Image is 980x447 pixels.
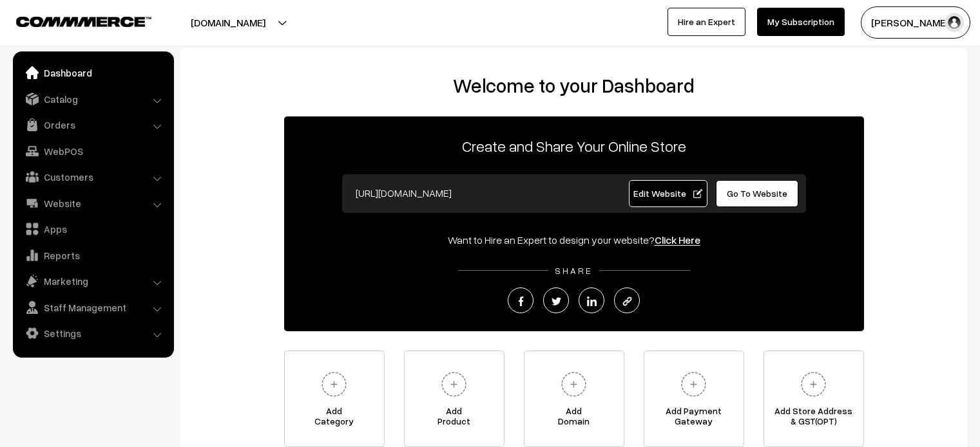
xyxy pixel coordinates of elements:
[16,113,169,136] a: Orders
[16,13,129,28] a: COMMMERCE
[764,351,864,447] a: Add Store Address& GST(OPT)
[436,367,472,402] img: plus.svg
[405,406,504,432] span: Add Product
[16,87,169,111] a: Catalog
[727,188,787,199] span: Go To Website
[548,265,599,276] span: SHARE
[676,367,711,402] img: plus.svg
[796,367,831,402] img: plus.svg
[524,406,624,432] span: Add Domain
[524,351,624,447] a: AddDomain
[629,180,707,207] a: Edit Website
[716,180,799,207] a: Go To Website
[284,232,864,248] div: Want to Hire an Expert to design your website?
[945,13,964,32] img: user
[285,406,384,432] span: Add Category
[16,61,169,84] a: Dashboard
[16,165,169,188] a: Customers
[16,244,169,267] a: Reports
[193,74,954,97] h2: Welcome to your Dashboard
[757,8,845,36] a: My Subscription
[16,322,169,345] a: Settings
[644,351,744,447] a: Add PaymentGateway
[655,233,700,246] a: Click Here
[16,269,169,293] a: Marketing
[668,8,745,36] a: Hire an Expert
[284,351,385,447] a: AddCategory
[644,406,744,432] span: Add Payment Gateway
[16,140,169,163] a: WebPOS
[16,217,169,241] a: Apps
[16,17,151,26] img: COMMMERCE
[16,192,169,215] a: Website
[861,6,970,39] button: [PERSON_NAME]
[404,351,504,447] a: AddProduct
[556,367,591,402] img: plus.svg
[16,296,169,319] a: Staff Management
[633,188,702,199] span: Edit Website
[146,6,311,39] button: [DOMAIN_NAME]
[284,134,864,158] p: Create and Share Your Online Store
[764,406,863,432] span: Add Store Address & GST(OPT)
[316,367,352,402] img: plus.svg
